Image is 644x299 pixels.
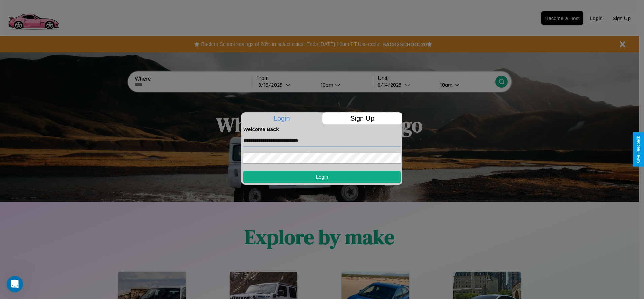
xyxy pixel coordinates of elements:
div: Give Feedback [636,136,641,163]
p: Login [241,112,322,124]
h4: Welcome Back [243,126,401,132]
p: Sign Up [322,112,403,124]
button: Login [243,171,401,183]
iframe: Intercom live chat [7,276,23,292]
